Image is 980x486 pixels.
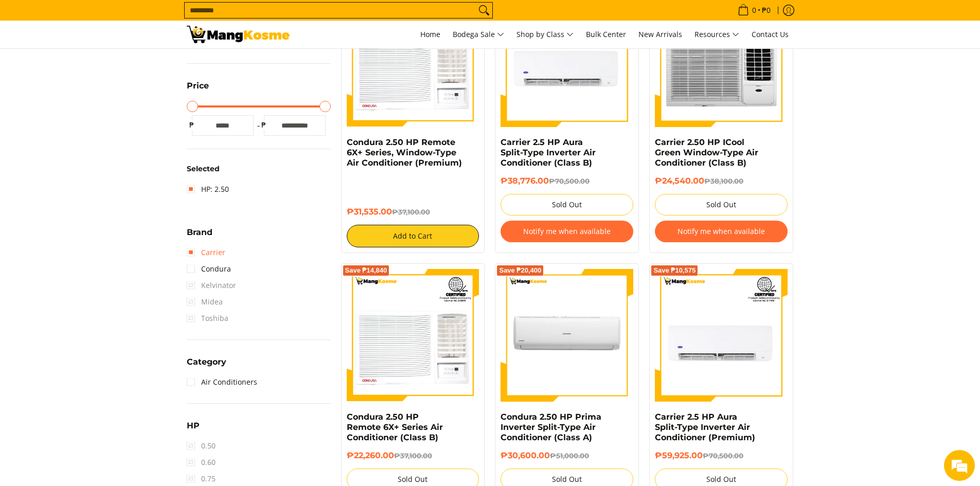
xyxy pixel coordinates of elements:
a: Bodega Sale [448,21,509,48]
summary: Open [187,422,200,438]
h6: ₱24,540.00 [655,176,788,186]
span: ₱0 [760,7,772,14]
a: Condura 2.50 HP Remote 6X+ Series, Window-Type Air Conditioner (Premium) [347,137,462,168]
a: Carrier 2.50 HP ICool Green Window-Type Air Conditioner (Class B) [655,137,758,168]
span: • [735,5,774,16]
span: Save ₱20,400 [499,267,541,274]
div: Minimize live chat window [169,5,193,30]
button: Notify me when available [655,221,788,242]
del: ₱70,500.00 [549,177,590,185]
del: ₱51,000.00 [550,452,589,460]
a: HP: 2.50 [187,181,229,197]
summary: Open [187,228,212,244]
del: ₱37,100.00 [392,208,430,216]
del: ₱37,100.00 [394,452,432,460]
span: Contact Us [752,29,789,39]
span: Category [187,358,226,366]
a: Bulk Center [581,21,631,48]
del: ₱70,500.00 [703,452,743,460]
textarea: Type your message and click 'Submit' [5,281,196,317]
span: Resources [694,28,739,41]
span: HP [187,422,200,430]
img: Bodega Sale Aircon l Mang Kosme: Home Appliances Warehouse Sale [187,26,290,43]
span: 0.50 [187,438,216,454]
span: 0.60 [187,454,216,471]
a: Resources [689,21,744,48]
span: Save ₱10,575 [653,267,696,274]
a: Air Conditioners [187,374,257,390]
summary: Open [187,358,226,374]
h6: ₱30,600.00 [501,451,633,461]
span: Bodega Sale [453,28,504,41]
span: Shop by Class [516,28,574,41]
div: Leave a message [54,58,173,71]
h6: ₱59,925.00 [655,451,788,461]
span: Midea [187,294,223,310]
img: Condura 2.50 HP Remote 6X+ Series Air Conditioner (Class B) [347,269,479,402]
span: We are offline. Please leave us a message. [22,130,180,233]
span: New Arrivals [638,29,682,39]
a: Carrier 2.5 HP Aura Split-Type Inverter Air Conditioner (Class B) [501,137,596,168]
h6: ₱38,776.00 [501,176,633,186]
a: Condura 2.50 HP Remote 6X+ Series Air Conditioner (Class B) [347,412,443,442]
button: Add to Cart [347,225,479,247]
summary: Open [187,82,209,98]
span: ₱ [259,120,269,130]
span: Brand [187,228,212,237]
span: Toshiba [187,310,228,327]
h6: ₱22,260.00 [347,451,479,461]
span: 0 [751,7,758,14]
a: Contact Us [746,21,794,48]
span: Home [420,29,440,39]
img: Carrier 2.5 HP Aura Split-Type Inverter Air Conditioner (Premium) [655,269,788,402]
a: Shop by Class [511,21,579,48]
button: Sold Out [655,194,788,215]
button: Sold Out [501,194,633,215]
a: Carrier 2.5 HP Aura Split-Type Inverter Air Conditioner (Premium) [655,412,755,442]
span: Save ₱14,840 [345,267,387,274]
h6: ₱31,535.00 [347,207,479,217]
em: Submit [151,317,187,331]
span: ₱ [187,120,197,130]
span: Bulk Center [586,29,626,39]
button: Search [476,3,492,18]
span: Kelvinator [187,277,236,294]
a: Carrier [187,244,225,261]
a: Condura 2.50 HP Prima Inverter Split-Type Air Conditioner (Class A) [501,412,601,442]
nav: Main Menu [300,21,794,48]
button: Notify me when available [501,221,633,242]
del: ₱38,100.00 [704,177,743,185]
span: Price [187,82,209,90]
a: Condura [187,261,231,277]
a: Home [415,21,446,48]
a: New Arrivals [633,21,687,48]
img: Condura 2.50 HP Prima Inverter Split-Type Air Conditioner (Class A) [501,269,633,402]
h6: Selected [187,165,331,174]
